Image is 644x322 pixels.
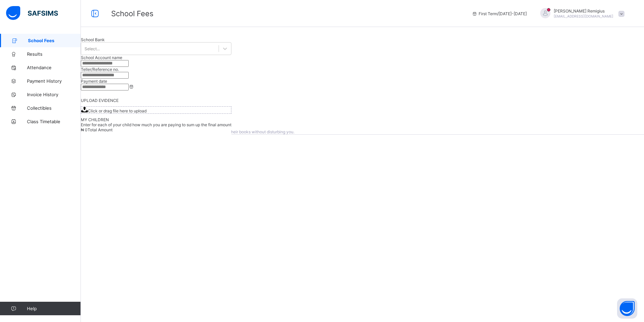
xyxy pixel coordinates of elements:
[472,11,527,16] span: session/term information
[27,92,81,97] span: Invoice History
[81,101,644,106] p: There are currently no unpaid invoices.
[27,51,81,57] span: Results
[81,55,122,60] label: School Account name
[81,41,644,121] div: Keeping it clean, nice!!!
[27,119,81,124] span: Class Timetable
[6,6,58,20] img: safsims
[554,8,613,14] span: [PERSON_NAME] Remigius
[86,113,124,118] span: View invoice history
[85,46,100,51] div: Select...
[88,127,112,132] span: Total Amount
[534,8,628,19] div: UgwuRemigius
[617,298,637,319] button: Open asap
[27,65,81,70] span: Attendance
[81,117,109,122] span: MY CHILDREN
[554,14,613,18] span: [EMAIL_ADDRESS][DOMAIN_NAME]
[28,38,81,43] span: School Fees
[27,306,80,311] span: Help
[81,67,119,72] label: Teller/Reference no.
[81,79,107,84] label: Payment date
[88,108,147,113] span: Click or drag file here to upload
[27,105,81,111] span: Collectibles
[27,78,81,84] span: Payment History
[81,127,88,132] span: ₦ 0
[111,9,154,18] span: School Fees
[81,92,644,97] p: Keeping it clean, nice!!!
[81,122,231,127] span: Enter for each of your child how much you are paying to sum up the final amount
[81,37,105,42] span: School Bank
[81,98,119,103] span: UPLOAD EVIDENCE
[81,106,231,114] span: Click or drag file here to upload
